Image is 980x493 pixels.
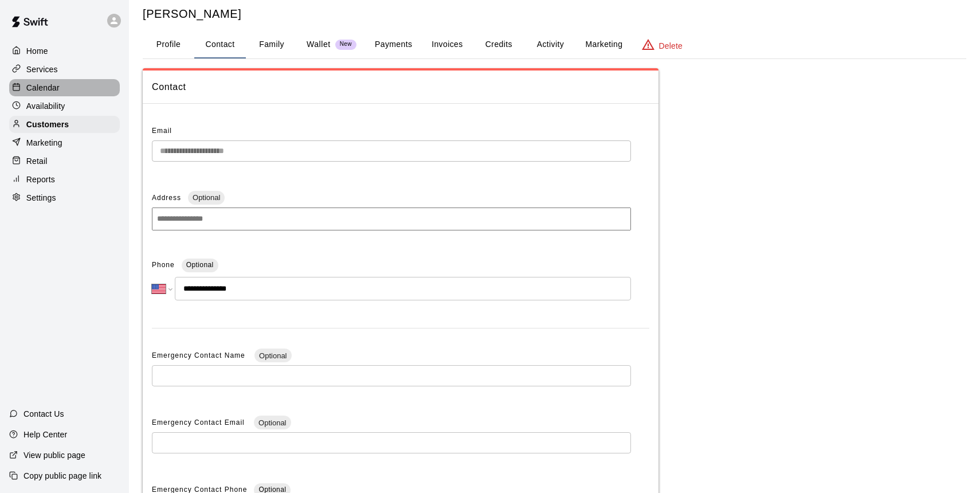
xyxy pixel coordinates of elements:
[152,194,181,202] span: Address
[254,351,291,360] span: Optional
[473,31,524,58] button: Credits
[23,408,64,420] p: Contact Us
[23,449,85,461] p: View public page
[152,140,631,162] div: The email of an existing customer can only be changed by the customer themselves at https://book....
[26,64,58,75] p: Services
[143,31,194,58] button: Profile
[26,174,55,185] p: Reports
[254,418,291,427] span: Optional
[9,152,120,170] a: Retail
[26,100,65,112] p: Availability
[26,155,48,167] p: Retail
[524,31,576,58] button: Activity
[9,42,120,60] a: Home
[194,31,246,58] button: Contact
[9,171,120,188] a: Reports
[152,351,248,359] span: Emergency Contact Name
[659,40,683,52] p: Delete
[9,189,120,206] a: Settings
[307,38,331,50] p: Wallet
[9,116,120,133] a: Customers
[186,261,214,269] span: Optional
[421,31,473,58] button: Invoices
[23,429,67,440] p: Help Center
[26,82,60,93] p: Calendar
[9,61,120,78] a: Services
[26,45,48,57] p: Home
[152,256,175,275] span: Phone
[9,97,120,115] a: Availability
[26,119,69,130] p: Customers
[152,127,172,135] span: Email
[26,192,56,204] p: Settings
[366,31,421,58] button: Payments
[23,470,101,482] p: Copy public page link
[152,80,649,95] span: Contact
[576,31,632,58] button: Marketing
[335,41,356,48] span: New
[9,134,120,151] a: Marketing
[152,418,247,427] span: Emergency Contact Email
[26,137,62,148] p: Marketing
[188,193,225,202] span: Optional
[246,31,297,58] button: Family
[143,6,966,22] h5: [PERSON_NAME]
[143,31,966,58] div: basic tabs example
[9,79,120,96] a: Calendar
